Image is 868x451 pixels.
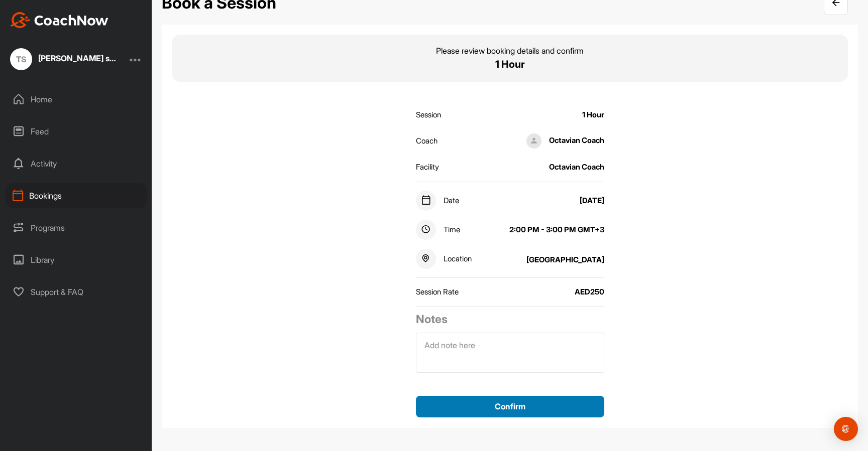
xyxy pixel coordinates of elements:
[416,220,460,240] div: Time
[6,215,147,240] div: Programs
[6,87,147,112] div: Home
[549,162,604,173] div: Octavian Coach
[416,162,439,173] div: Facility
[416,135,438,147] div: Coach
[416,286,459,298] div: Session Rate
[416,311,604,328] h2: Notes
[509,224,604,236] div: 2:00 PM - 3:00 PM GMT+3
[10,12,108,28] img: CoachNow
[10,48,32,70] div: TS
[834,417,858,441] div: Open Intercom Messenger
[6,151,147,176] div: Activity
[580,195,604,207] div: [DATE]
[436,45,584,57] p: Please review booking details and confirm
[6,247,147,272] div: Library
[416,109,441,121] div: Session
[526,133,541,148] img: square_default-ef6cabf814de5a2bf16c804365e32c732080f9872bdf737d349900a9daf73cf9.png
[575,286,604,298] div: AED250
[416,396,604,417] button: Confirm
[416,191,459,211] div: Date
[519,133,604,148] div: Octavian Coach
[526,254,604,266] div: [GEOGRAPHIC_DATA]
[416,249,472,269] div: Location
[582,109,604,121] div: 1 Hour
[6,183,147,208] div: Bookings
[6,119,147,144] div: Feed
[495,57,525,72] p: 1 Hour
[38,54,119,62] div: [PERSON_NAME] student
[6,279,147,305] div: Support & FAQ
